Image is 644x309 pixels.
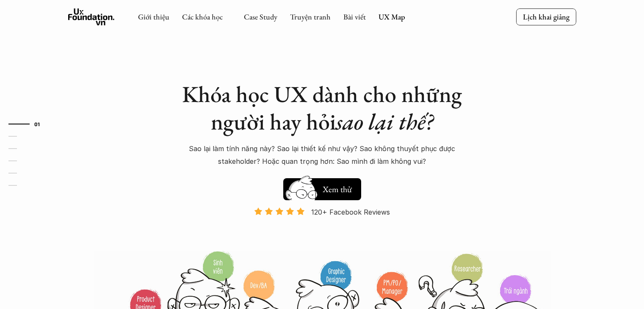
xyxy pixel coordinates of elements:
[174,142,470,168] p: Sao lại làm tính năng này? Sao lại thiết kế như vậy? Sao không thuyết phục được stakeholder? Hoặc...
[523,12,569,22] p: Lịch khai giảng
[8,119,49,129] a: 01
[138,12,169,22] a: Giới thiệu
[343,12,366,22] a: Bài viết
[182,12,223,22] a: Các khóa học
[174,80,470,135] h1: Khóa học UX dành cho những người hay hỏi
[311,206,390,218] p: 120+ Facebook Reviews
[321,183,353,195] h5: Xem thử
[379,12,405,22] a: UX Map
[34,121,40,127] strong: 01
[247,207,398,250] a: 120+ Facebook Reviews
[290,12,331,22] a: Truyện tranh
[516,8,576,25] a: Lịch khai giảng
[336,107,433,136] em: sao lại thế?
[244,12,277,22] a: Case Study
[283,174,361,200] a: Xem thử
